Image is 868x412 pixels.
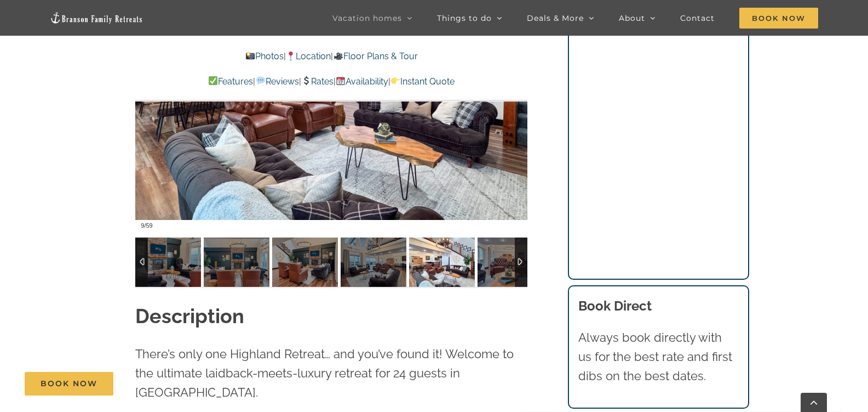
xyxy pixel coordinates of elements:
[527,14,584,22] span: Deals & More
[286,52,295,60] img: 📍
[50,12,143,24] img: Branson Family Retreats Logo
[334,52,343,60] img: 🎥
[391,76,400,85] img: 👉
[332,14,402,22] span: Vacation homes
[25,372,113,396] a: Book Now
[255,76,298,87] a: Reviews
[680,14,715,22] span: Contact
[341,238,406,287] img: Highland-Retreat-at-Table-Rock-Lake-3020-scaled.jpg-nggid042946-ngg0dyn-120x90-00f0w010c011r110f1...
[135,49,527,64] p: | |
[578,298,652,314] b: Book Direct
[135,347,514,399] span: There’s only one Highland Retreat… and you’ve found it! Welcome to the ultimate laidback-meets-lu...
[208,76,253,87] a: Features
[409,238,475,287] img: Highland-Retreat-at-Table-Rock-Lake-3014-scaled.jpg-nggid042943-ngg0dyn-120x90-00f0w010c011r110f1...
[739,8,818,29] span: Book Now
[245,51,284,61] a: Photos
[390,76,455,87] a: Instant Quote
[286,51,331,61] a: Location
[619,14,645,22] span: About
[302,76,311,85] img: 💲
[135,304,244,328] strong: Description
[437,14,492,22] span: Things to do
[246,52,255,60] img: 📸
[336,76,388,87] a: Availability
[135,75,527,89] p: | | | |
[578,328,738,386] p: Always book directly with us for the best rate and first dibs on the best dates.
[333,51,417,61] a: Floor Plans & Tour
[41,379,97,388] span: Book Now
[209,76,217,85] img: ✅
[204,238,269,287] img: Highland-Retreat-at-Table-Rock-Lake-3006-Edit-scaled.jpg-nggid042939-ngg0dyn-120x90-00f0w010c011r...
[272,238,338,287] img: Highland-Retreat-at-Table-Rock-Lake-3009-Edit-scaled.jpg-nggid042940-ngg0dyn-120x90-00f0w010c011r...
[336,76,345,85] img: 📆
[301,76,334,87] a: Rates
[135,238,201,287] img: Highland-Retreat-at-Table-Rock-Lake-3005-Edit-scaled.jpg-nggid042938-ngg0dyn-120x90-00f0w010c011r...
[256,76,265,85] img: 💬
[478,238,543,287] img: Highland-Retreat-at-Table-Rock-Lake-3016-scaled.jpg-nggid042944-ngg0dyn-120x90-00f0w010c011r110f1...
